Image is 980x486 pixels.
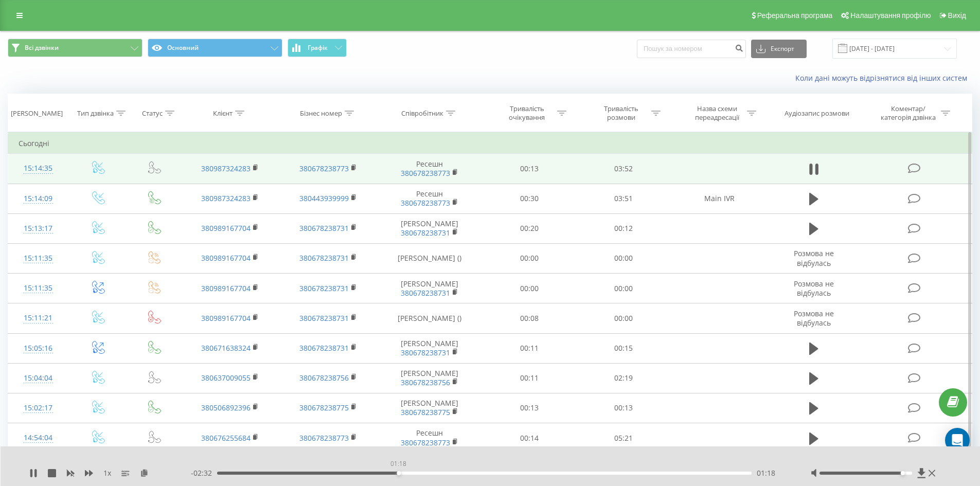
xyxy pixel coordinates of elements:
[19,219,58,239] div: 15:13:17
[948,11,966,20] span: Вихід
[401,348,450,357] a: 380678238731
[19,189,58,209] div: 15:14:09
[201,433,251,443] a: 380676255684
[77,109,114,118] div: Тип дзвінка
[483,333,577,363] td: 00:11
[19,428,58,448] div: 14:54:04
[377,243,483,273] td: [PERSON_NAME] ()
[901,471,905,475] div: Accessibility label
[388,457,408,471] div: 01:18
[201,223,251,233] a: 380989167704
[577,363,671,393] td: 02:19
[577,184,671,213] td: 03:51
[500,104,555,122] div: Тривалість очікування
[308,44,328,51] span: Графік
[483,423,577,453] td: 00:14
[19,158,58,178] div: 15:14:35
[299,253,349,263] a: 380678238731
[299,313,349,323] a: 380678238731
[377,393,483,423] td: [PERSON_NAME]
[757,11,833,20] span: Реферальна програма
[577,393,671,423] td: 00:13
[483,274,577,303] td: 00:00
[377,213,483,243] td: [PERSON_NAME]
[483,154,577,184] td: 00:13
[377,333,483,363] td: [PERSON_NAME]
[637,40,746,58] input: Пошук за номером
[201,343,251,353] a: 380671638324
[850,11,931,20] span: Налаштування профілю
[19,308,58,328] div: 15:11:21
[142,109,163,118] div: Статус
[401,109,443,118] div: Співробітник
[201,373,251,383] a: 380637009055
[483,303,577,333] td: 00:08
[201,253,251,263] a: 380989167704
[377,363,483,393] td: [PERSON_NAME]
[594,104,649,122] div: Тривалість розмови
[401,168,450,178] a: 380678238773
[401,407,450,417] a: 380678238775
[377,303,483,333] td: [PERSON_NAME] ()
[299,283,349,293] a: 380678238731
[795,73,972,83] a: Коли дані можуть відрізнятися вiд інших систем
[751,40,807,58] button: Експорт
[148,39,282,57] button: Основний
[483,393,577,423] td: 00:13
[785,109,849,118] div: Аудіозапис розмови
[401,438,450,447] a: 380678238773
[201,193,251,203] a: 380987324283
[689,104,744,122] div: Назва схеми переадресації
[397,471,401,475] div: Accessibility label
[377,274,483,303] td: [PERSON_NAME]
[483,243,577,273] td: 00:00
[757,468,775,478] span: 01:18
[945,428,970,453] div: Open Intercom Messenger
[19,248,58,268] div: 15:11:35
[299,403,349,412] a: 380678238775
[8,39,142,57] button: Всі дзвінки
[401,377,450,387] a: 380678238756
[794,279,834,298] span: Розмова не відбулась
[483,363,577,393] td: 00:11
[794,248,834,267] span: Розмова не відбулась
[8,133,972,154] td: Сьогодні
[377,154,483,184] td: Ресешн
[299,343,349,353] a: 380678238731
[299,373,349,383] a: 380678238756
[577,303,671,333] td: 00:00
[299,164,349,173] a: 380678238773
[401,288,450,298] a: 380678238731
[201,313,251,323] a: 380989167704
[377,184,483,213] td: Ресешн
[577,274,671,303] td: 00:00
[670,184,768,213] td: Main IVR
[299,223,349,233] a: 380678238731
[483,213,577,243] td: 00:20
[19,398,58,418] div: 15:02:17
[201,164,251,173] a: 380987324283
[577,243,671,273] td: 00:00
[19,278,58,298] div: 15:11:35
[483,184,577,213] td: 00:30
[201,403,251,412] a: 380506892396
[299,433,349,443] a: 380678238773
[103,468,111,478] span: 1 x
[201,283,251,293] a: 380989167704
[300,109,342,118] div: Бізнес номер
[191,468,217,478] span: - 02:32
[577,423,671,453] td: 05:21
[25,44,59,52] span: Всі дзвінки
[401,198,450,208] a: 380678238773
[19,368,58,388] div: 15:04:04
[213,109,233,118] div: Клієнт
[11,109,63,118] div: [PERSON_NAME]
[878,104,938,122] div: Коментар/категорія дзвінка
[19,338,58,358] div: 15:05:16
[577,154,671,184] td: 03:52
[794,309,834,328] span: Розмова не відбулась
[377,423,483,453] td: Ресешн
[577,213,671,243] td: 00:12
[299,193,349,203] a: 380443939999
[577,333,671,363] td: 00:15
